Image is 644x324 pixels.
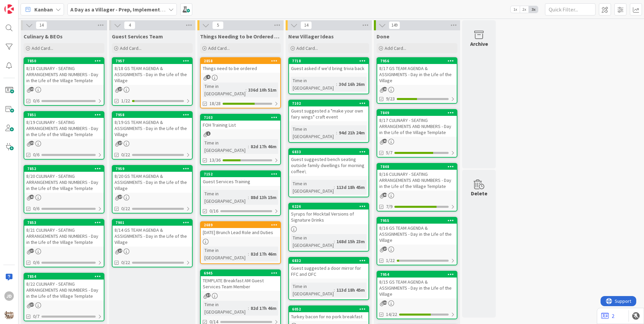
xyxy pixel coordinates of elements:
div: 7848 [380,164,457,169]
div: Things need to be ordered [201,64,280,73]
div: 7959 [116,166,192,171]
div: 7957 [112,58,192,64]
div: 8/16 GS TEAM AGENDA & ASSIGNMENTS - Day in the Life of the Village [377,224,457,245]
div: Time in [GEOGRAPHIC_DATA] [203,247,248,261]
div: 2689 [204,223,280,227]
span: 1/22 [121,97,130,104]
div: 8/18 CULINARY - SEATING ARRANGEMENTS AND NUMBERS - Day in the Life of the Village Template [24,64,104,85]
a: 7152Guest Services TrainingTime in [GEOGRAPHIC_DATA]:88d 13h 15m0/16 [200,170,281,216]
div: Time in [GEOGRAPHIC_DATA] [291,283,334,297]
div: 8/14 GS TEAM AGENDA & ASSIGNMENTS - Day in the Life of the Village [112,226,192,247]
span: 0/22 [121,151,130,158]
div: 7152 [204,172,280,176]
span: 3x [529,6,538,13]
span: Things Needing to be Ordered - PUT IN CARD, Don't make new card [200,33,281,40]
span: : [246,86,247,94]
a: 2858Things need to be orderedTime in [GEOGRAPHIC_DATA]:336d 10h 51m18/28 [200,57,281,108]
div: 2689 [201,222,280,228]
div: 6052 [289,306,368,312]
div: 79018/14 GS TEAM AGENDA & ASSIGNMENTS - Day in the Life of the Village [112,220,192,247]
a: 2689[DATE] Brunch Lead Role and DutiesTime in [GEOGRAPHIC_DATA]:82d 17h 46m [200,221,281,264]
div: Time in [GEOGRAPHIC_DATA] [203,301,248,316]
div: 6226Syrups for Mocktail Versions of Signature Drinks [289,203,368,224]
input: Quick Filter... [545,3,595,15]
span: Add Card... [32,45,53,51]
div: 79548/15 GS TEAM AGENDA & ASSIGNMENTS - Day in the Life of the Village [377,271,457,298]
span: 0/22 [121,259,130,266]
div: Turkey bacon for no pork breakfast [289,312,368,321]
div: 8/15 GS TEAM AGENDA & ASSIGNMENTS - Day in the Life of the Village [377,278,457,298]
a: 6832Guest suggested a door mirror for FFC and OFCTime in [GEOGRAPHIC_DATA]:113d 18h 45m [288,257,369,300]
span: 37 [30,249,34,253]
span: 0/6 [33,151,39,158]
div: 6833 [292,150,368,154]
a: 6226Syrups for Mocktail Versions of Signature DrinksTime in [GEOGRAPHIC_DATA]:168d 15h 23m [288,203,369,252]
span: 39 [30,141,34,145]
div: 7718 [289,58,368,64]
div: Time in [GEOGRAPHIC_DATA] [203,139,248,154]
div: [DATE] Brunch Lead Role and Duties [201,228,280,237]
span: 28 [383,87,387,91]
div: 6832Guest suggested a door mirror for FFC and OFC [289,258,368,279]
span: 149 [389,21,400,29]
div: 7853 [27,220,104,225]
div: Time in [GEOGRAPHIC_DATA] [291,234,334,249]
div: 78528/20 CULINARY - SEATING ARRANGEMENTS AND NUMBERS - Day in the Life of the Village Template [24,166,104,193]
div: 7102 [292,101,368,106]
span: New Villager Ideas [288,33,334,40]
a: 78498/17 CULINARY - SEATING ARRANGEMENTS AND NUMBERS - Day in the Life of the Village Template5/7 [377,109,457,158]
span: : [334,286,335,294]
span: 0/7 [33,313,39,320]
div: Time in [GEOGRAPHIC_DATA] [291,125,336,140]
a: 79558/16 GS TEAM AGENDA & ASSIGNMENTS - Day in the Life of the Village1/22 [377,217,457,265]
div: 8/17 CULINARY - SEATING ARRANGEMENTS AND NUMBERS - Day in the Life of the Village Template [377,116,457,137]
div: 6945TEMPLATE Breakfast AM Guest Services Team Member [201,270,280,291]
span: Culinary & BEOs [24,33,63,40]
div: 7718Guest asked if we'd bring trivia back [289,58,368,73]
div: 7853 [24,220,104,226]
span: 27 [118,195,122,199]
div: 7954 [377,271,457,278]
span: : [336,80,337,88]
div: 7958 [116,112,192,117]
span: : [248,194,249,201]
div: 8/22 CULINARY - SEATING ARRANGEMENTS AND NUMBERS - Day in the Life of the Village Template [24,280,104,300]
span: 9/23 [386,95,395,102]
span: 0/6 [33,205,39,212]
span: Kanban [34,5,53,13]
div: 7901 [116,220,192,225]
div: 30d 16h 26m [337,80,366,88]
div: 336d 10h 51m [247,86,278,94]
div: 7152Guest Services Training [201,171,280,186]
a: 78508/18 CULINARY - SEATING ARRANGEMENTS AND NUMBERS - Day in the Life of the Village Template0/6 [24,57,104,106]
div: 7901 [112,220,192,226]
div: 82d 17h 46m [249,250,278,258]
div: 79558/16 GS TEAM AGENDA & ASSIGNMENTS - Day in the Life of the Village [377,218,457,245]
div: 6832 [289,258,368,264]
span: 37 [206,293,211,297]
div: 7103FOH Training List [201,115,280,129]
div: 6945 [201,270,280,276]
div: 6832 [292,258,368,263]
div: 6226 [289,203,368,209]
span: 0/22 [121,205,130,212]
a: 7102Guest suggested a "make your own fairy wings" craft eventTime in [GEOGRAPHIC_DATA]:94d 21h 24m [288,100,369,143]
div: 8/21 CULINARY - SEATING ARRANGEMENTS AND NUMBERS - Day in the Life of the Village Template [24,226,104,247]
a: 78548/22 CULINARY - SEATING ARRANGEMENTS AND NUMBERS - Day in the Life of the Village Template0/7 [24,273,104,321]
div: 8/20 GS TEAM AGENDA & ASSIGNMENTS - Day in the Life of the Village [112,172,192,193]
span: : [248,143,249,150]
div: 78488/16 CULINARY - SEATING ARRANGEMENTS AND NUMBERS - Day in the Life of the Village Template [377,164,457,191]
div: 2689[DATE] Brunch Lead Role and Duties [201,222,280,237]
img: Visit kanbanzone.com [4,4,14,14]
div: 8/16 CULINARY - SEATING ARRANGEMENTS AND NUMBERS - Day in the Life of the Village Template [377,170,457,191]
div: 7850 [27,59,104,63]
a: 78528/20 CULINARY - SEATING ARRANGEMENTS AND NUMBERS - Day in the Life of the Village Template0/6 [24,165,104,214]
a: 79568/17 GS TEAM AGENDA & ASSIGNMENTS - Day in the Life of the Village9/23 [377,57,457,104]
span: Add Card... [120,45,141,51]
div: 6052 [292,307,368,312]
span: 1 [206,131,211,136]
div: 7848 [377,164,457,170]
div: Time in [GEOGRAPHIC_DATA] [291,77,336,92]
a: 78518/19 CULINARY - SEATING ARRANGEMENTS AND NUMBERS - Day in the Life of the Village Template0/6 [24,111,104,160]
a: 78538/21 CULINARY - SEATING ARRANGEMENTS AND NUMBERS - Day in the Life of the Village Template0/6 [24,219,104,267]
